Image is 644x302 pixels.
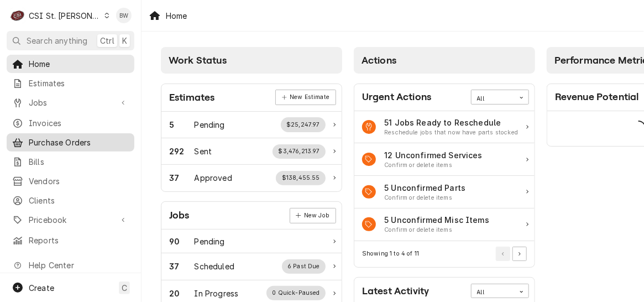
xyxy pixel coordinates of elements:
span: Reports [29,235,129,246]
a: Action Item [354,209,535,241]
div: Card: Urgent Actions [354,84,535,268]
span: Purchase Orders [29,137,129,148]
div: Card Column Header [354,47,535,74]
div: Card Data [161,112,342,191]
div: Work Status Supplemental Data [273,144,326,159]
span: Jobs [29,97,112,108]
a: Work Status [161,253,342,280]
div: Pagination Controls [494,247,527,261]
div: All [477,95,509,103]
div: Brad Wicks's Avatar [116,8,132,23]
a: Purchase Orders [7,133,134,152]
a: Work Status [161,138,342,165]
a: Home [7,55,134,73]
span: Ctrl [100,35,114,46]
div: Card Title [362,284,429,299]
div: Work Status Supplemental Data [266,286,326,300]
a: Invoices [7,114,134,132]
div: Work Status Title [195,119,225,131]
a: Work Status [161,230,342,253]
div: C [10,8,25,23]
span: Help Center [29,259,128,271]
a: Go to Help Center [7,256,134,274]
div: Action Item Suggestion [384,194,465,202]
div: Work Status Count [169,261,195,272]
div: Work Status Supplemental Data [281,117,326,132]
span: C [122,282,127,294]
span: Invoices [29,117,129,129]
div: Card Title [169,208,190,223]
div: Action Item Suggestion [384,161,483,170]
div: Action Item Title [384,149,483,161]
span: Work Status [169,55,227,66]
span: K [122,35,127,46]
a: Reports [7,231,134,249]
button: Search anythingCtrlK [7,31,134,50]
div: Action Item Suggestion [384,128,518,137]
div: Work Status Title [195,236,225,247]
div: Work Status Count [169,172,195,184]
span: Estimates [29,77,129,89]
span: Bills [29,156,129,168]
div: Action Item Title [384,117,518,128]
button: Go to Previous Page [496,247,510,261]
a: New Estimate [275,90,336,105]
div: Work Status Count [169,288,195,299]
a: Work Status [161,112,342,138]
div: Current Page Details [362,249,419,258]
div: BW [116,8,132,23]
a: Bills [7,153,134,171]
div: Work Status Title [195,288,239,299]
a: New Job [290,208,336,223]
span: Actions [362,55,396,66]
a: Work Status [161,165,342,191]
a: Action Item [354,111,535,144]
div: Work Status Count [169,119,195,131]
div: All [477,288,509,297]
a: Go to Jobs [7,93,134,112]
div: Card Footer: Pagination [354,241,535,267]
div: Card Title [169,90,214,105]
div: Work Status Count [169,145,195,157]
div: Action Item Suggestion [384,226,489,235]
a: Action Item [354,176,535,209]
div: Card: Estimates [161,84,342,192]
a: Clients [7,191,134,210]
span: Vendors [29,175,129,187]
a: Go to Pricebook [7,211,134,229]
div: Card Title [362,90,431,105]
div: Card Link Button [275,90,336,105]
div: CSI St. [PERSON_NAME] [29,10,101,22]
div: Work Status Supplemental Data [276,171,326,185]
div: Card Title [555,90,639,105]
div: Card Data Filter Control [471,284,529,298]
div: Work Status Title [195,261,234,272]
a: Action Item [354,143,535,176]
div: Work Status Supplemental Data [282,259,326,274]
div: Card Link Button [290,208,336,223]
div: Card Data Filter Control [471,90,529,104]
div: Action Item Title [384,182,465,194]
div: Card Header [161,202,342,230]
span: Search anything [27,35,87,46]
a: Estimates [7,74,134,92]
div: Action Item Title [384,214,489,226]
button: Go to Next Page [512,247,527,261]
div: Card Header [161,84,342,112]
div: CSI St. Louis's Avatar [10,8,25,23]
span: Pricebook [29,214,112,226]
div: Work Status Title [195,145,212,157]
span: Create [29,283,54,293]
div: Card Header [354,84,535,111]
div: Card Column Header [161,47,342,74]
div: Card Data [354,111,535,241]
